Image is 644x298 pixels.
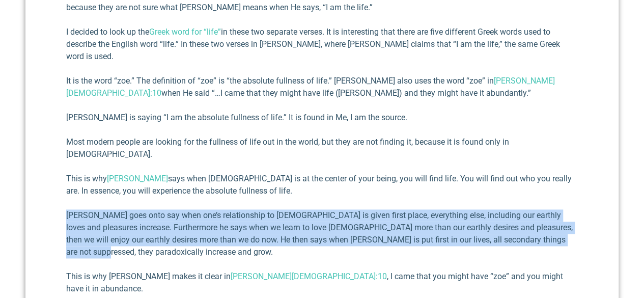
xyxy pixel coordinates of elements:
[66,75,578,99] p: It is the word “zoe.” The definition of “zoe” is “the absolute fullness of life.” [PERSON_NAME] a...
[66,136,578,160] p: Most modern people are looking for the fullness of life out in the world, but they are not findin...
[149,27,221,37] a: Greek word for “life”
[66,26,578,63] p: I decided to look up the in these two separate verses. It is interesting that there are five diff...
[66,209,578,258] p: [PERSON_NAME] goes onto say when one’s relationship to [DEMOGRAPHIC_DATA] is given first place, e...
[231,272,387,281] a: [PERSON_NAME][DEMOGRAPHIC_DATA]:10
[107,174,168,183] a: [PERSON_NAME]
[66,270,578,295] p: This is why [PERSON_NAME] makes it clear in , I came that you might have “zoe” and you might have...
[66,173,578,197] p: This is why says when [DEMOGRAPHIC_DATA] is at the center of your being, you will find life. You ...
[66,112,578,124] p: [PERSON_NAME] is saying “I am the absolute fullness of life.” It is found in Me, I am the source.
